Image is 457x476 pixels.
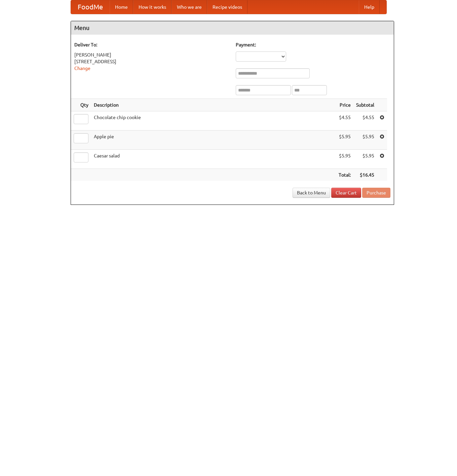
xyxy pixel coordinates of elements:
[353,169,377,181] th: $16.45
[74,58,229,65] div: [STREET_ADDRESS]
[74,41,229,48] h5: Deliver To:
[359,0,380,14] a: Help
[293,188,330,198] a: Back to Menu
[353,131,377,150] td: $5.95
[133,0,172,14] a: How it works
[91,99,336,111] th: Description
[74,66,90,71] a: Change
[336,150,353,169] td: $5.95
[336,131,353,150] td: $5.95
[353,99,377,111] th: Subtotal
[172,0,207,14] a: Who we are
[71,99,91,111] th: Qty
[336,169,353,181] th: Total:
[362,188,390,198] button: Purchase
[91,111,336,131] td: Chocolate chip cookie
[91,150,336,169] td: Caesar salad
[207,0,247,14] a: Recipe videos
[353,150,377,169] td: $5.95
[336,99,353,111] th: Price
[74,51,229,58] div: [PERSON_NAME]
[91,131,336,150] td: Apple pie
[110,0,133,14] a: Home
[336,111,353,131] td: $4.55
[331,188,361,198] a: Clear Cart
[353,111,377,131] td: $4.55
[71,21,394,35] h4: Menu
[236,41,390,48] h5: Payment:
[71,0,110,14] a: FoodMe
